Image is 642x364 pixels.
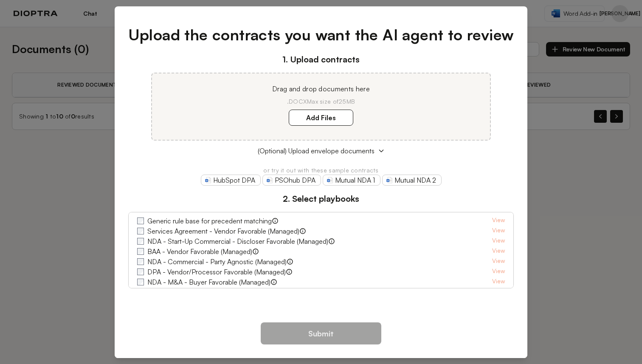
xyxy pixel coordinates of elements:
a: Mutual NDA 2 [382,175,442,186]
p: Drag and drop documents here [162,84,480,94]
p: or try it out with these sample contracts [128,166,514,175]
a: PSOhub DPA [262,175,321,186]
span: (Optional) Upload envelope documents [258,146,374,156]
a: View [492,257,505,267]
label: NDA - M&A - Buyer Favorable (Managed) [147,277,270,287]
label: NDA - Start-Up Commercial - Discloser Favorable (Managed) [147,236,328,246]
a: View [492,226,505,236]
a: View [492,236,505,246]
label: Services Agreement - Customer Review of Vendor Form (Market) [147,287,341,297]
label: Generic rule base for precedent matching [147,216,272,226]
label: Services Agreement - Vendor Favorable (Managed) [147,226,299,236]
label: Add Files [289,110,353,126]
a: View [492,246,505,257]
label: BAA - Vendor Favorable (Managed) [147,246,252,257]
a: View [492,267,505,277]
a: View [492,216,505,226]
p: .DOCX Max size of 25MB [162,97,480,106]
label: NDA - Commercial - Party Agnostic (Managed) [147,257,287,267]
h3: 2. Select playbooks [128,192,514,205]
h1: Upload the contracts you want the AI agent to review [128,23,514,46]
a: View [492,287,505,297]
h3: 1. Upload contracts [128,53,514,66]
button: (Optional) Upload envelope documents [128,146,514,156]
a: View [492,277,505,287]
label: DPA - Vendor/Processor Favorable (Managed) [147,267,286,277]
button: Submit [261,322,381,344]
a: HubSpot DPA [201,175,261,186]
a: Mutual NDA 1 [323,175,380,186]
